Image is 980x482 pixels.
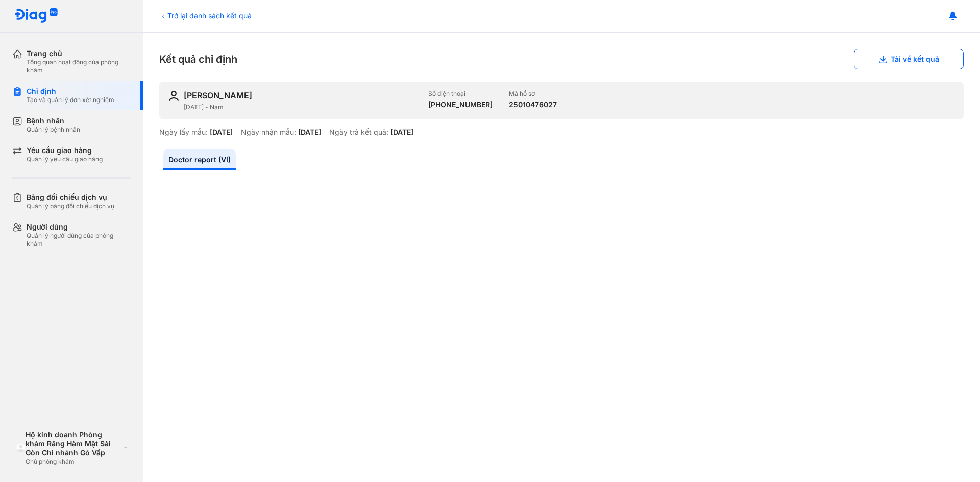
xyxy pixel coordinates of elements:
div: Tổng quan hoạt động của phòng khám [27,58,131,74]
img: user-icon [167,90,180,102]
div: Tạo và quản lý đơn xét nghiệm [27,96,114,104]
div: [DATE] [298,128,321,137]
div: Ngày nhận mẫu: [241,128,296,137]
div: Quản lý người dùng của phòng khám [27,232,131,248]
div: Trở lại danh sách kết quả [159,10,252,21]
div: [DATE] [210,128,233,137]
img: logo [16,443,26,452]
button: Tải về kết quả [854,49,964,69]
div: Người dùng [27,222,131,232]
div: Bảng đối chiếu dịch vụ [27,193,114,202]
div: Yêu cầu giao hàng [27,146,103,155]
div: [PHONE_NUMBER] [428,100,493,109]
div: Số điện thoại [428,90,493,98]
img: logo [14,8,58,24]
div: Ngày trả kết quả: [329,128,388,137]
div: Ngày lấy mẫu: [159,128,208,137]
div: [DATE] - Nam [184,103,420,111]
a: Doctor report (VI) [163,149,236,170]
div: 25010476027 [509,100,557,109]
div: [PERSON_NAME] [184,90,252,101]
div: Bệnh nhân [27,116,80,125]
div: Trang chủ [27,49,131,58]
div: Quản lý bảng đối chiếu dịch vụ [27,202,114,210]
div: Chỉ định [27,87,114,96]
div: Quản lý yêu cầu giao hàng [27,155,103,163]
div: Chủ phòng khám [26,458,119,466]
div: Kết quả chỉ định [159,49,964,69]
div: [DATE] [390,128,413,137]
div: Mã hồ sơ [509,90,557,98]
div: Quản lý bệnh nhân [27,125,80,134]
div: Hộ kinh doanh Phòng khám Răng Hàm Mặt Sài Gòn Chi nhánh Gò Vấp [26,430,119,458]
